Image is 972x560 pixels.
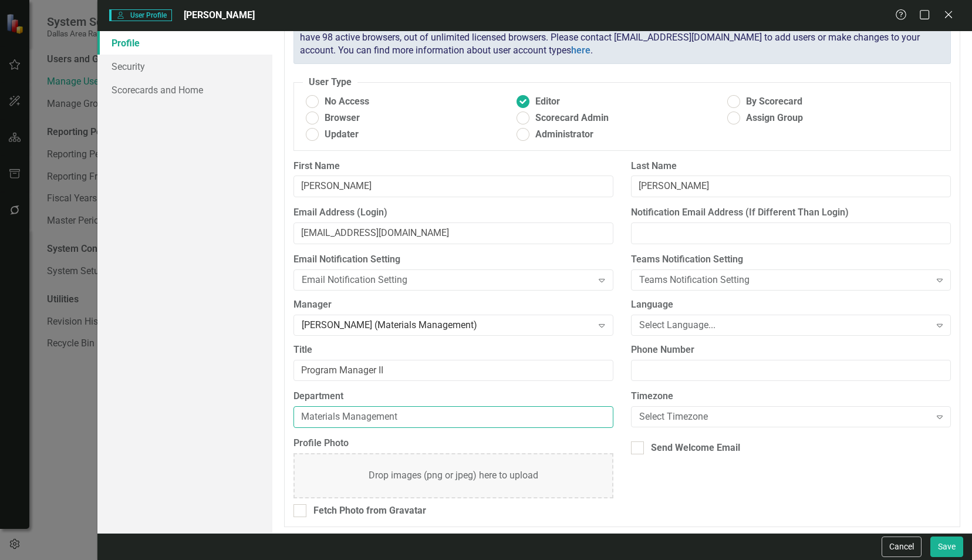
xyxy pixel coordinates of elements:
[303,76,357,89] legend: User Type
[535,95,560,109] span: Editor
[293,206,613,220] label: Email Address (Login)
[631,253,951,266] label: Teams Notification Setting
[631,206,951,220] label: Notification Email Address (If Different Than Login)
[293,298,613,312] label: Manager
[184,9,255,21] span: [PERSON_NAME]
[293,343,613,357] label: Title
[325,112,360,125] span: Browser
[882,537,922,557] button: Cancel
[313,504,426,518] div: Fetch Photo from Gravatar
[302,318,593,332] div: [PERSON_NAME] (Materials Management)
[631,390,951,403] label: Timezone
[639,318,930,332] div: Select Language...
[631,160,951,173] label: Last Name
[746,95,802,109] span: By Scorecard
[97,78,272,102] a: Scorecards and Home
[631,298,951,312] label: Language
[631,343,951,357] label: Phone Number
[293,160,613,173] label: First Name
[302,273,593,286] div: Email Notification Setting
[325,128,359,141] span: Updater
[571,45,590,56] a: here
[293,390,613,403] label: Department
[369,469,538,483] div: Drop images (png or jpeg) here to upload
[293,253,613,266] label: Email Notification Setting
[293,437,613,450] label: Profile Photo
[639,273,930,286] div: Teams Notification Setting
[639,410,930,424] div: Select Timezone
[746,112,803,125] span: Assign Group
[109,9,172,21] span: User Profile
[300,18,942,56] span: Your Enterprise Plan account has 47 full (Administrator, Scorecard Admin, Editor, By Scorecard, o...
[930,537,963,557] button: Save
[651,441,740,455] div: Send Welcome Email
[97,31,272,55] a: Profile
[535,128,593,141] span: Administrator
[325,95,369,109] span: No Access
[535,112,609,125] span: Scorecard Admin
[97,55,272,78] a: Security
